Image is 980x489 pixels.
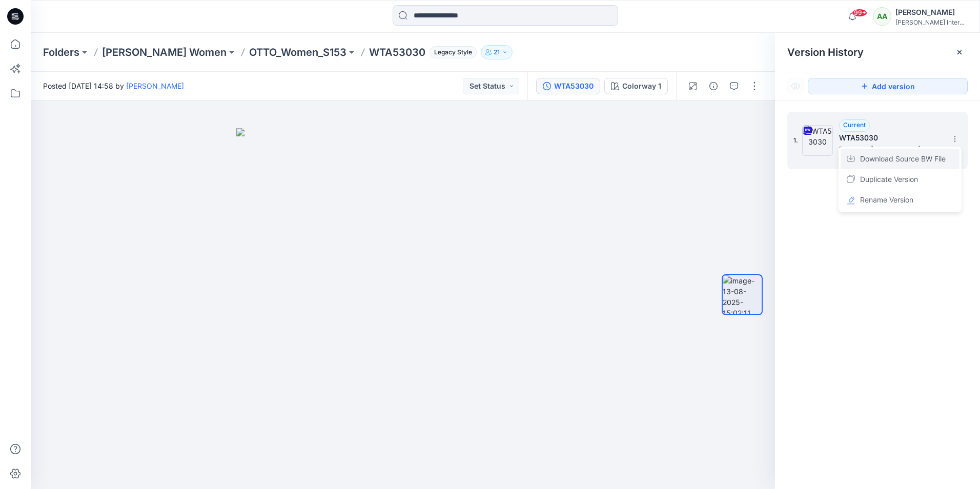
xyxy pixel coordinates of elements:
[860,194,913,206] span: Rename Version
[481,45,513,59] button: 21
[802,125,833,156] img: WTA53030
[839,132,942,144] h5: WTA53030
[249,45,346,59] a: OTTO_Women_S153
[554,80,594,92] div: WTA53030
[860,153,946,165] span: Download Source BW File
[494,47,500,58] p: 21
[895,6,967,18] div: [PERSON_NAME]
[895,18,967,26] div: [PERSON_NAME] International
[787,78,804,94] button: Show Hidden Versions
[430,46,477,58] span: Legacy Style
[369,45,425,59] p: WTA53030
[43,80,184,91] span: Posted [DATE] 14:58 by
[604,78,668,94] button: Colorway 1
[126,81,184,90] a: [PERSON_NAME]
[793,136,798,145] span: 1.
[860,173,918,186] span: Duplicate Version
[808,78,968,94] button: Add version
[839,144,942,154] span: Posted by: Silke Mueller
[723,275,762,314] img: image-13-08-2025-15:02:11
[236,128,569,489] img: eyJhbGciOiJIUzI1NiIsImtpZCI6IjAiLCJzbHQiOiJzZXMiLCJ0eXAiOiJKV1QifQ.eyJkYXRhIjp7InR5cGUiOiJzdG9yYW...
[787,46,864,58] span: Version History
[873,7,891,26] div: AA
[425,45,477,59] button: Legacy Style
[536,78,600,94] button: WTA53030
[705,78,722,94] button: Details
[622,80,661,92] div: Colorway 1
[843,121,866,129] span: Current
[102,45,227,59] a: [PERSON_NAME] Women
[43,45,79,59] a: Folders
[852,9,867,17] span: 99+
[955,48,964,56] button: Close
